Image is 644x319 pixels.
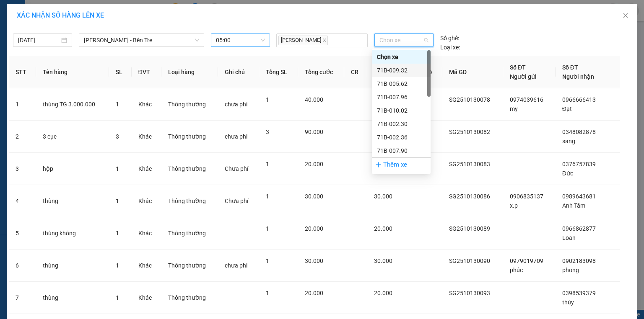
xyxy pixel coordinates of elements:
[132,282,161,314] td: Khác
[36,217,109,250] td: thùng không
[225,262,247,269] span: chưa phi
[298,56,344,88] th: Tổng cước
[218,56,259,88] th: Ghi chú
[266,193,269,200] span: 1
[449,96,490,103] span: SG2510130078
[562,161,596,167] span: 0376757839
[562,64,578,71] span: Số ĐT
[562,129,596,135] span: 0348082878
[266,290,269,296] span: 1
[195,38,200,43] span: down
[377,93,426,102] div: 71B-007.96
[116,165,119,172] span: 1
[562,96,596,103] span: 0966666413
[377,79,426,88] div: 71B-005.62
[372,157,431,172] div: Thêm xe
[562,138,575,144] span: sang
[132,217,161,250] td: Khác
[562,267,579,273] span: phong
[562,73,594,80] span: Người nhận
[266,129,269,135] span: 3
[161,121,218,153] td: Thông thường
[372,131,431,144] div: 71B-002.36
[510,267,523,273] span: phúc
[225,101,247,108] span: chưa phi
[109,56,131,88] th: SL
[372,144,431,157] div: 71B-007.90
[216,34,265,46] span: 05:00
[132,250,161,282] td: Khác
[614,4,637,28] button: Close
[510,73,537,80] span: Người gửi
[449,161,490,167] span: SG2510130083
[36,153,109,185] td: hộp
[225,198,248,204] span: Chưa phí
[9,217,36,250] td: 5
[9,282,36,314] td: 7
[440,43,460,52] span: Loại xe:
[562,193,596,200] span: 0989643681
[9,121,36,153] td: 2
[510,64,526,71] span: Số ĐT
[449,193,490,200] span: SG2510130086
[367,56,406,88] th: CC
[9,56,36,88] th: STT
[225,133,247,140] span: chưa phi
[305,225,323,232] span: 20.000
[36,88,109,121] td: thùng TG 3.000.000
[161,56,218,88] th: Loại hàng
[161,88,218,121] td: Thông thường
[161,250,218,282] td: Thông thường
[116,230,119,237] span: 1
[225,165,248,172] span: Chưa phí
[372,50,431,64] div: Chọn xe
[449,225,490,232] span: SG2510130089
[36,185,109,217] td: thùng
[374,257,392,264] span: 30.000
[510,193,543,200] span: 0906835137
[344,56,368,88] th: CR
[161,185,218,217] td: Thông thường
[9,153,36,185] td: 3
[372,77,431,90] div: 71B-005.62
[510,96,543,103] span: 0974039616
[116,101,119,108] span: 1
[36,56,109,88] th: Tên hàng
[18,36,60,45] input: 14/10/2025
[132,121,161,153] td: Khác
[374,225,392,232] span: 20.000
[305,290,323,296] span: 20.000
[132,185,161,217] td: Khác
[562,234,576,241] span: Loan
[562,170,573,177] span: Đức
[161,217,218,250] td: Thông thường
[132,56,161,88] th: ĐVT
[510,202,518,209] span: x.p
[322,38,327,42] span: close
[372,117,431,131] div: 71B-002.30
[442,56,503,88] th: Mã GD
[562,202,585,209] span: Anh Tâm
[116,133,119,140] span: 3
[440,33,459,43] span: Số ghế:
[266,257,269,264] span: 1
[305,129,323,135] span: 90.000
[377,66,426,75] div: 71B-009.32
[132,153,161,185] td: Khác
[562,105,572,112] span: Đạt
[305,161,323,167] span: 20.000
[622,12,629,19] span: close
[132,88,161,121] td: Khác
[562,290,596,296] span: 0398539379
[266,161,269,167] span: 1
[305,96,323,103] span: 40.000
[372,64,431,77] div: 71B-009.32
[9,88,36,121] td: 1
[36,282,109,314] td: thùng
[449,129,490,135] span: SG2510130082
[372,90,431,104] div: 71B-007.96
[562,299,574,306] span: thùy
[9,250,36,282] td: 6
[449,290,490,296] span: SG2510130093
[161,153,218,185] td: Thông thường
